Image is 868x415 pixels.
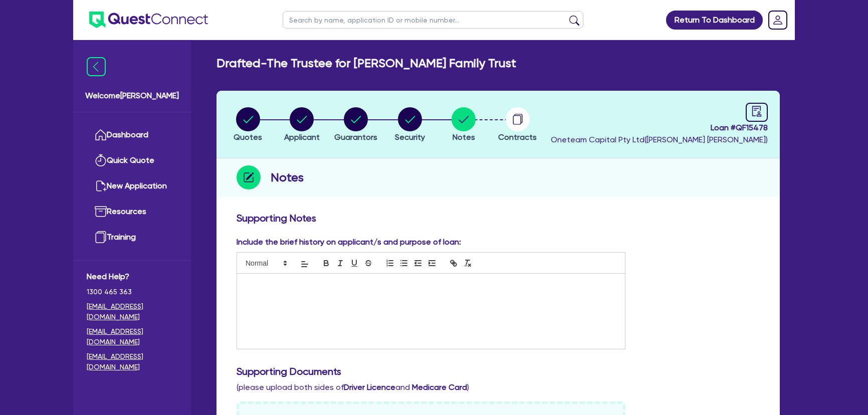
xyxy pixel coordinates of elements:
[233,107,263,144] button: Quotes
[95,231,107,243] img: training
[87,57,106,76] img: icon-menu-close
[216,56,516,71] h2: Drafted - The Trustee for [PERSON_NAME] Family Trust
[95,205,107,218] img: resources
[95,154,107,166] img: quick-quote
[498,132,537,142] span: Contracts
[87,225,177,250] a: Training
[271,168,304,186] h2: Notes
[87,301,177,322] a: [EMAIL_ADDRESS][DOMAIN_NAME]
[87,148,177,173] a: Quick Quote
[344,382,395,392] b: Driver Licence
[87,287,177,297] span: 1300 465 363
[394,107,425,144] button: Security
[751,106,762,117] span: audit
[237,165,261,189] img: step-icon
[87,173,177,199] a: New Application
[87,122,177,148] a: Dashboard
[237,382,469,392] span: (please upload both sides of and )
[334,132,377,142] span: Guarantors
[551,135,768,144] span: Oneteam Capital Pty Ltd ( [PERSON_NAME] [PERSON_NAME] )
[551,122,768,134] span: Loan # QF15478
[87,271,177,283] span: Need Help?
[284,107,320,144] button: Applicant
[87,351,177,372] a: [EMAIL_ADDRESS][DOMAIN_NAME]
[395,132,425,142] span: Security
[234,132,262,142] span: Quotes
[87,199,177,225] a: Resources
[237,212,760,224] h3: Supporting Notes
[237,365,760,377] h3: Supporting Documents
[412,382,467,392] b: Medicare Card
[666,11,763,30] a: Return To Dashboard
[334,107,378,144] button: Guarantors
[498,107,537,144] button: Contracts
[765,7,791,33] a: Dropdown toggle
[283,11,583,29] input: Search by name, application ID or mobile number...
[89,12,208,28] img: quest-connect-logo-blue
[284,132,320,142] span: Applicant
[85,90,179,102] span: Welcome [PERSON_NAME]
[237,236,461,248] label: Include the brief history on applicant/s and purpose of loan:
[453,132,475,142] span: Notes
[451,107,476,144] button: Notes
[87,326,177,347] a: [EMAIL_ADDRESS][DOMAIN_NAME]
[95,180,107,192] img: new-application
